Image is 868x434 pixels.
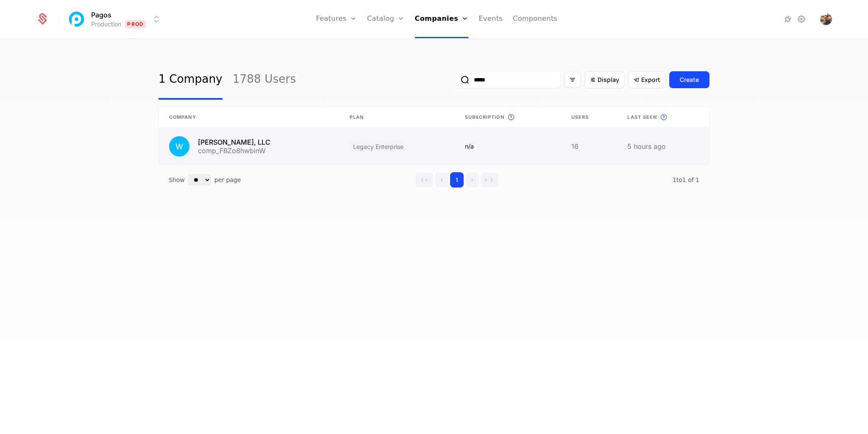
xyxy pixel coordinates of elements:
[584,71,625,88] button: Display
[481,172,498,188] button: Go to last page
[169,176,185,184] span: Show
[796,14,807,24] a: Settings
[628,71,666,88] button: Export
[561,107,618,128] th: Users
[669,71,709,88] button: Create
[450,172,464,188] button: Go to page 1
[435,172,448,188] button: Go to previous page
[465,172,479,188] button: Go to next page
[67,9,87,29] img: Pagos
[415,172,433,188] button: Go to first page
[415,172,498,188] div: Page navigation
[159,107,339,128] th: Company
[564,72,581,88] button: Filter options
[820,13,832,25] img: Dmitry Yarashevich
[673,176,696,183] span: 1 to 1 of
[627,114,657,121] span: Last seen
[214,176,241,184] span: per page
[598,76,619,84] span: Display
[820,13,832,25] button: Open user button
[233,60,296,100] a: 1788 Users
[159,60,223,100] a: 1 Company
[465,114,504,121] span: Subscription
[159,165,709,194] div: Table pagination
[125,20,146,28] span: Prod
[188,174,211,185] select: Select page size
[69,10,161,28] button: Select environment
[91,10,111,20] span: Pagos
[339,107,455,128] th: Plan
[680,76,699,84] div: Create
[783,14,793,24] a: Integrations
[641,76,660,84] span: Export
[91,20,121,28] div: Production
[673,176,699,183] span: 1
